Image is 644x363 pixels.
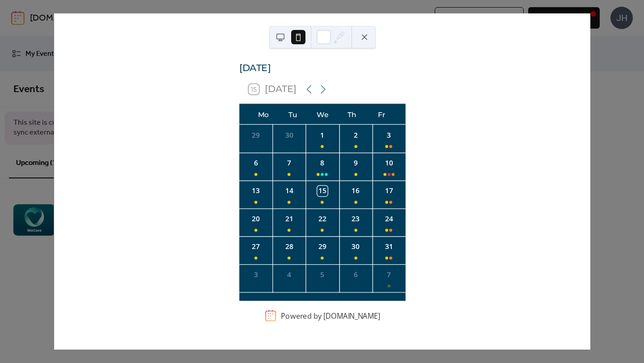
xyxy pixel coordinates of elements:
[367,104,396,125] div: Fr
[239,61,406,75] div: [DATE]
[317,270,327,280] div: 5
[350,241,360,252] div: 30
[250,214,261,224] div: 20
[250,186,261,196] div: 13
[323,311,380,321] a: [DOMAIN_NAME]
[317,186,327,196] div: 15
[307,104,337,125] div: We
[284,158,294,168] div: 7
[317,241,327,252] div: 29
[383,130,394,140] div: 3
[350,186,360,196] div: 16
[337,104,367,125] div: Th
[284,130,294,140] div: 30
[284,241,294,252] div: 28
[383,214,394,224] div: 24
[278,104,307,125] div: Tu
[284,186,294,196] div: 14
[281,311,380,321] div: Powered by
[383,158,394,168] div: 10
[250,270,261,280] div: 3
[350,158,360,168] div: 9
[248,104,278,125] div: Mo
[284,214,294,224] div: 21
[284,270,294,280] div: 4
[383,270,394,280] div: 7
[383,186,394,196] div: 17
[317,158,327,168] div: 8
[350,214,360,224] div: 23
[250,158,261,168] div: 6
[350,130,360,140] div: 2
[350,270,360,280] div: 6
[317,130,327,140] div: 1
[250,241,261,252] div: 27
[317,214,327,224] div: 22
[383,241,394,252] div: 31
[250,130,261,140] div: 29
